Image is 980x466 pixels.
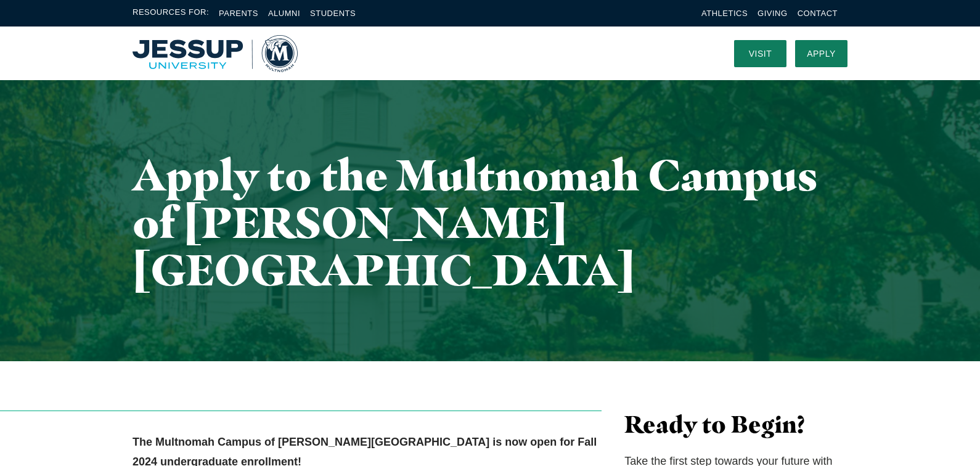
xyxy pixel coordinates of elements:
a: Apply [795,40,847,67]
h1: Apply to the Multnomah Campus of [PERSON_NAME][GEOGRAPHIC_DATA] [133,151,847,293]
a: Visit [734,40,786,67]
a: Athletics [701,9,748,18]
a: Alumni [268,9,300,18]
a: Students [310,9,356,18]
img: Multnomah University Logo [133,35,298,72]
a: Home [133,35,298,72]
a: Parents [219,9,258,18]
h3: Ready to Begin? [624,411,847,439]
a: Giving [757,9,788,18]
a: Contact [798,9,838,18]
span: Resources For: [133,6,209,20]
